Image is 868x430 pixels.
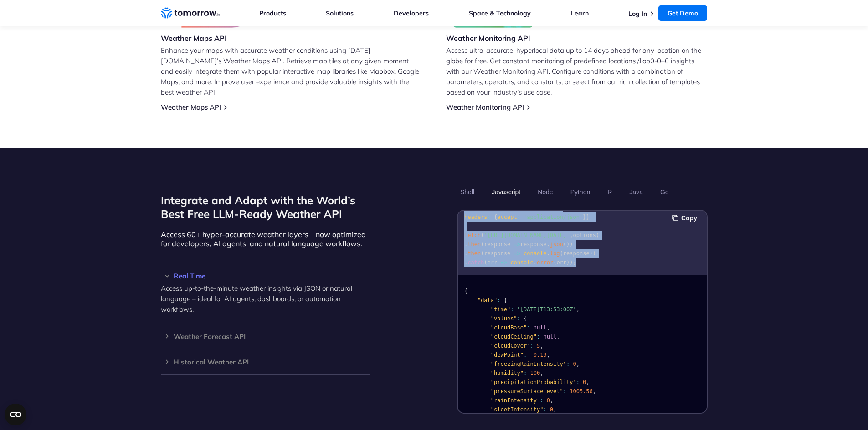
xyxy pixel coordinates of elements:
[500,259,507,266] span: =>
[467,241,481,248] span: then
[546,397,550,404] span: 0
[556,334,560,340] span: ,
[550,397,553,404] span: ,
[469,9,531,17] a: Space & Technology
[488,184,524,200] button: Javascript
[484,241,510,248] span: response
[546,324,550,331] span: ,
[592,388,596,395] span: ,
[481,232,484,238] span: (
[540,397,543,404] span: :
[524,370,527,376] span: :
[490,315,517,322] span: "values"
[540,343,543,349] span: ,
[524,214,583,220] span: 'application/json'
[467,250,481,257] span: then
[161,6,220,20] a: Home link
[573,361,576,367] span: 0
[658,5,707,21] a: Get Demo
[490,343,530,349] span: "cloudCover"
[533,259,536,266] span: .
[520,241,546,248] span: response
[573,232,596,238] span: options
[534,184,556,200] button: Node
[536,334,539,340] span: :
[546,250,550,257] span: .
[464,259,467,266] span: .
[589,250,592,257] span: )
[536,343,539,349] span: 5
[533,205,536,211] span: :
[484,250,510,257] span: response
[490,306,510,313] span: "time"
[553,406,556,413] span: ,
[490,334,536,340] span: "cloudCeiling"
[530,343,533,349] span: :
[533,352,546,358] span: 0.19
[490,370,523,376] span: "humidity"
[5,404,26,425] button: Open CMP widget
[586,379,589,385] span: ,
[503,297,507,304] span: {
[570,388,593,395] span: 1005.56
[161,359,370,365] h3: Historical Weather API
[394,9,429,17] a: Developers
[161,283,370,314] p: Access up-to-the-minute weather insights via JSON or natural language – ideal for AI agents, dash...
[583,214,586,220] span: }
[566,241,570,248] span: )
[543,334,556,340] span: null
[514,241,520,248] span: =>
[628,10,647,18] a: Log In
[524,352,527,358] span: :
[560,250,563,257] span: (
[259,9,286,17] a: Products
[550,241,563,248] span: json
[161,230,370,248] p: Access 60+ hyper-accurate weather layers – now optimized for developers, AI agents, and natural l...
[494,214,497,220] span: {
[490,397,539,404] span: "rainIntensity"
[583,379,586,385] span: 0
[497,297,500,304] span: :
[592,250,596,257] span: )
[527,324,530,331] span: :
[161,273,370,279] h3: Real Time
[596,232,599,238] span: )
[503,205,507,211] span: =
[563,388,566,395] span: :
[161,33,260,43] h3: Weather Maps API
[576,306,579,313] span: ,
[481,250,484,257] span: (
[570,241,573,248] span: )
[524,315,527,322] span: {
[490,361,566,367] span: "freezingRainIntensity"
[490,352,523,358] span: "dewPoint"
[566,361,569,367] span: :
[586,214,592,220] span: };
[464,250,467,257] span: .
[490,324,526,331] span: "cloudBase"
[570,259,576,266] span: );
[477,297,497,304] span: "data"
[517,214,520,220] span: :
[546,352,550,358] span: ,
[487,214,490,220] span: :
[570,232,573,238] span: ,
[464,232,481,238] span: fetch
[464,241,467,248] span: .
[514,205,533,211] span: method
[517,306,576,313] span: "[DATE]T13:53:00Z"
[604,184,615,200] button: R
[556,205,560,211] span: ,
[517,315,520,322] span: :
[540,370,543,376] span: ,
[524,250,547,257] span: console
[563,241,566,248] span: (
[457,184,478,200] button: Shell
[464,288,467,294] span: {
[537,259,553,266] span: error
[481,205,504,211] span: options
[571,9,589,17] a: Learn
[161,333,370,340] h3: Weather Forecast API
[326,9,354,17] a: Solutions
